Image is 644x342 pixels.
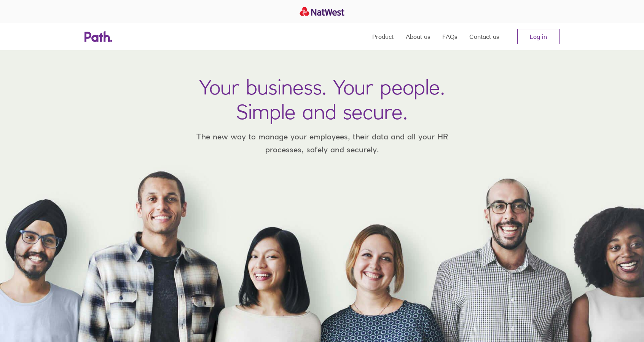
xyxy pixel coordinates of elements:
[199,75,445,124] h1: Your business. Your people. Simple and secure.
[442,23,457,50] a: FAQs
[185,130,459,156] p: The new way to manage your employees, their data and all your HR processes, safely and securely.
[406,23,430,50] a: About us
[372,23,394,50] a: Product
[517,29,560,44] a: Log in
[469,23,499,50] a: Contact us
